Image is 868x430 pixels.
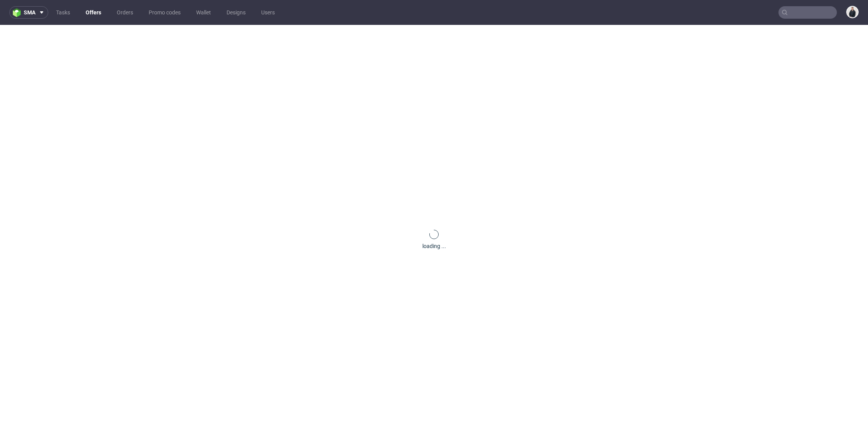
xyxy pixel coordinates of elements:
img: Adrian Margula [847,7,858,17]
a: Orders [112,6,138,19]
a: Promo codes [144,6,185,19]
span: sma [24,10,35,15]
div: loading ... [422,242,446,250]
a: Tasks [51,6,75,19]
button: sma [9,6,48,19]
a: Users [257,6,279,19]
a: Offers [81,6,106,19]
img: logo [13,8,24,17]
a: Wallet [192,6,216,19]
a: Designs [222,6,250,19]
